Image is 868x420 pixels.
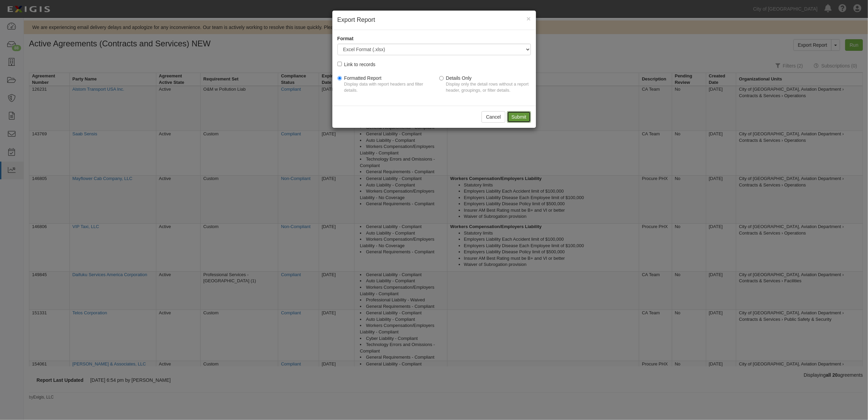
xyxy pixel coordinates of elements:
[526,15,531,22] button: Close
[337,75,429,97] label: Formatted Report
[482,111,505,123] button: Cancel
[507,111,531,123] input: Submit
[337,35,353,42] label: Format
[344,60,376,68] div: Link to records
[337,76,342,80] input: Formatted ReportDisplay data with report headers and filter details.
[344,81,429,94] p: Display data with report headers and filter details.
[446,81,531,94] p: Display only the detail rows without a report header, groupings, or filter details.
[337,62,342,66] input: Link to records
[526,15,531,22] span: ×
[439,76,444,80] input: Details OnlyDisplay only the detail rows without a report header, groupings, or filter details.
[337,16,531,25] h4: Export Report
[439,75,531,97] label: Details Only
